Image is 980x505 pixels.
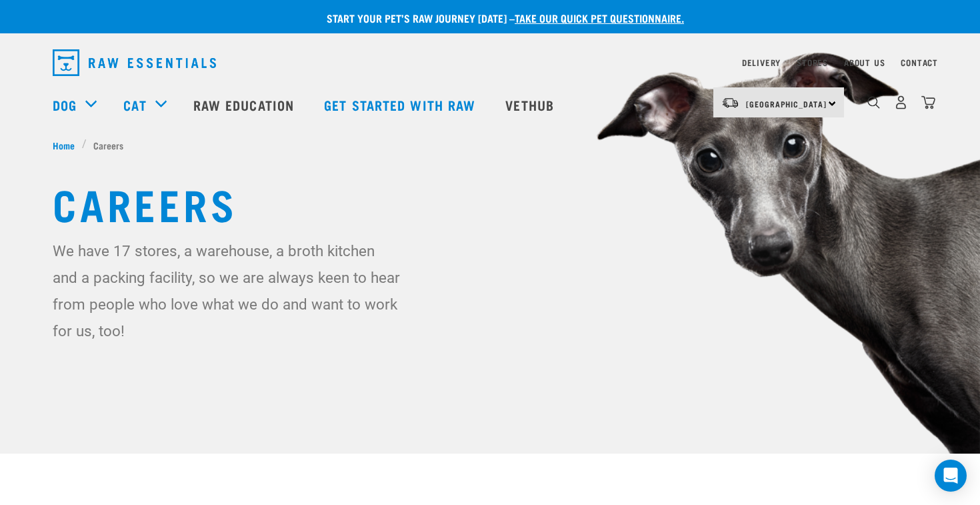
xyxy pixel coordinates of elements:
a: Stores [797,60,828,65]
a: Raw Education [180,78,311,131]
img: home-icon-1@2x.png [867,96,880,109]
img: van-moving.png [721,97,739,109]
a: Home [53,138,82,152]
a: take our quick pet questionnaire. [515,15,684,21]
a: Dog [53,95,77,115]
a: Contact [901,60,938,65]
h1: Careers [53,179,927,227]
a: Cat [123,95,146,115]
span: Home [53,138,75,152]
a: Vethub [492,78,571,131]
nav: dropdown navigation [42,44,938,81]
img: Raw Essentials Logo [53,49,216,76]
a: Delivery [742,60,781,65]
span: [GEOGRAPHIC_DATA] [746,101,827,106]
div: Open Intercom Messenger [935,460,967,492]
p: We have 17 stores, a warehouse, a broth kitchen and a packing facility, so we are always keen to ... [53,237,403,344]
a: About Us [844,60,885,65]
nav: breadcrumbs [53,138,927,152]
img: home-icon@2x.png [921,95,935,109]
img: user.png [894,95,908,109]
a: Get started with Raw [311,78,492,131]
